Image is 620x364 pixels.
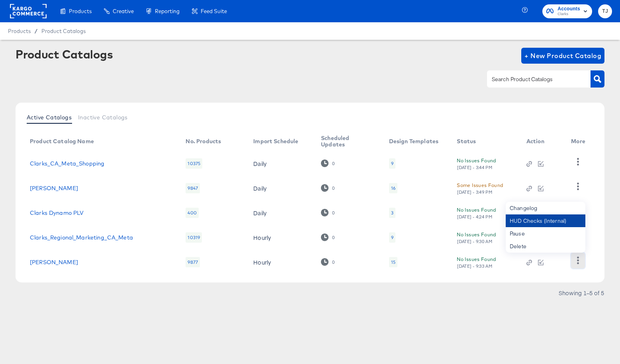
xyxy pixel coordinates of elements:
[78,114,128,121] span: Inactive Catalogs
[332,235,335,240] div: 0
[113,8,134,14] span: Creative
[389,232,395,243] div: 9
[41,28,86,34] a: Product Catalogs
[186,208,198,218] div: 400
[506,227,585,240] div: Pause
[16,48,113,60] div: Product Catalogs
[247,151,315,176] td: Daily
[391,259,395,265] div: 15
[247,225,315,250] td: Hourly
[321,209,335,216] div: 0
[155,8,180,14] span: Reporting
[598,4,612,18] button: TJ
[457,189,493,195] div: [DATE] - 3:49 PM
[558,290,604,296] div: Showing 1–5 of 5
[30,234,133,241] a: Clarks_Regional_Marketing_CA_Meta
[30,138,94,144] div: Product Catalog Name
[321,135,373,148] div: Scheduled Updates
[321,234,335,241] div: 0
[332,259,335,265] div: 0
[31,28,41,34] span: /
[389,257,397,267] div: 15
[247,200,315,225] td: Daily
[321,184,335,192] div: 0
[186,183,200,193] div: 9847
[457,181,503,189] div: Some Issues Found
[506,202,585,214] div: Changelog
[253,138,298,144] div: Import Schedule
[186,257,200,267] div: 9877
[391,185,395,191] div: 16
[389,158,395,169] div: 9
[391,160,393,167] div: 9
[450,132,520,151] th: Status
[506,214,585,227] div: HUD Checks (Internal)
[186,138,221,144] div: No. Products
[186,232,202,243] div: 10319
[30,160,104,167] a: Clarks_CA_Meta_Shopping
[557,11,580,18] span: Clarks
[30,259,78,265] a: [PERSON_NAME]
[520,132,565,151] th: Action
[332,185,335,191] div: 0
[389,138,438,144] div: Design Templates
[30,210,84,216] a: Clarks Dynamo PLV
[457,181,503,195] button: Some Issues Found[DATE] - 3:49 PM
[506,240,585,253] div: Delete
[247,250,315,274] td: Hourly
[391,210,393,216] div: 3
[601,7,609,16] span: TJ
[490,75,575,84] input: Search Product Catalogs
[247,176,315,200] td: Daily
[565,132,595,151] th: More
[321,258,335,266] div: 0
[557,5,580,13] span: Accounts
[542,4,592,18] button: AccountsClarks
[30,185,78,191] a: [PERSON_NAME]
[391,234,393,241] div: 9
[521,48,604,64] button: + New Product Catalog
[321,160,335,167] div: 0
[8,28,31,34] span: Products
[201,8,227,14] span: Feed Suite
[27,114,72,121] span: Active Catalogs
[524,50,601,61] span: + New Product Catalog
[332,210,335,216] div: 0
[69,8,92,14] span: Products
[332,161,335,166] div: 0
[389,183,397,193] div: 16
[389,208,395,218] div: 3
[186,158,202,169] div: 10375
